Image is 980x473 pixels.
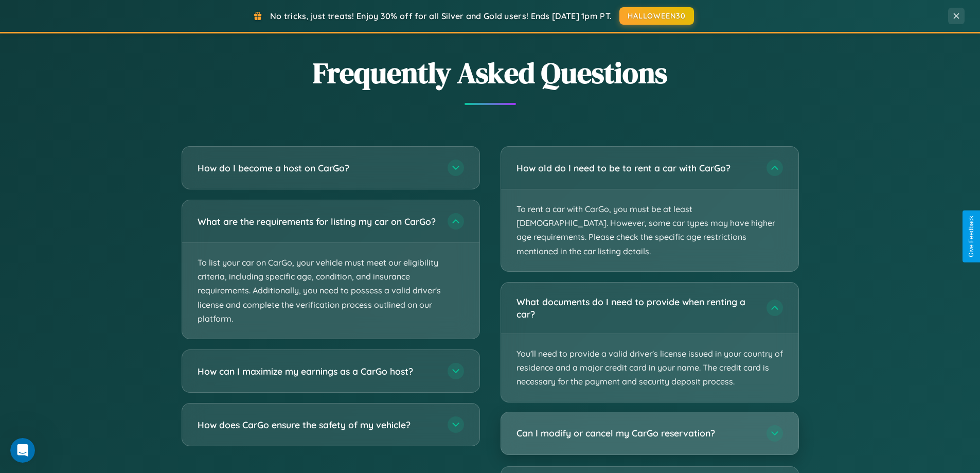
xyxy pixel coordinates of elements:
[619,7,694,25] button: HALLOWEEN30
[516,427,756,440] h3: Can I modify or cancel my CarGo reservation?
[516,295,756,321] h3: What documents do I need to provide when renting a car?
[501,189,798,271] p: To rent a car with CarGo, you must be at least [DEMOGRAPHIC_DATA]. However, some car types may ha...
[198,365,437,378] h3: How can I maximize my earnings as a CarGo host?
[501,334,798,402] p: You'll need to provide a valid driver's license issued in your country of residence and a major c...
[182,53,799,93] h2: Frequently Asked Questions
[516,162,756,174] h3: How old do I need to be to rent a car with CarGo?
[198,418,437,431] h3: How does CarGo ensure the safety of my vehicle?
[10,438,35,463] iframe: Intercom live chat
[270,11,612,21] span: No tricks, just treats! Enjoy 30% off for all Silver and Gold users! Ends [DATE] 1pm PT.
[198,215,437,228] h3: What are the requirements for listing my car on CarGo?
[968,216,975,257] div: Give Feedback
[182,243,479,339] p: To list your car on CarGo, your vehicle must meet our eligibility criteria, including specific ag...
[198,162,437,174] h3: How do I become a host on CarGo?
